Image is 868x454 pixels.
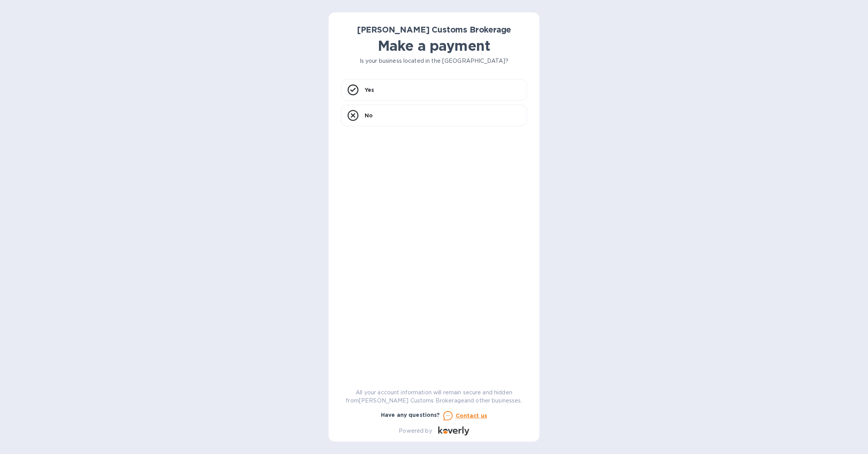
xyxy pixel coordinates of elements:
u: Contact us [456,413,487,419]
b: [PERSON_NAME] Customs Brokerage [357,25,511,34]
p: Is your business located in the [GEOGRAPHIC_DATA]? [341,57,527,65]
p: Yes [365,86,374,94]
p: Powered by [399,427,432,435]
b: Have any questions? [381,412,440,418]
h1: Make a payment [341,38,527,54]
p: No [365,112,373,119]
p: All your account information will remain secure and hidden from [PERSON_NAME] Customs Brokerage a... [341,389,527,405]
